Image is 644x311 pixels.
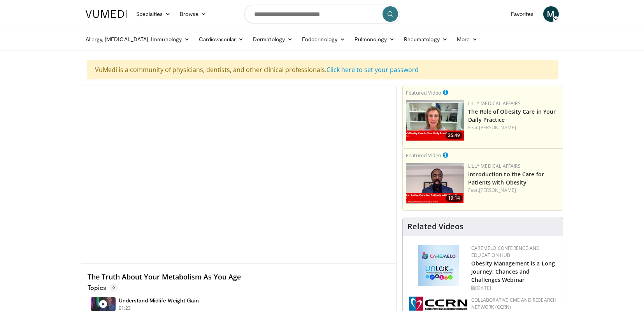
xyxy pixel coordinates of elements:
div: VuMedi is a community of physicians, dentists, and other clinical professionals. [87,60,558,79]
a: Click here to set your password [326,65,419,74]
a: [PERSON_NAME] [479,124,516,131]
a: More [452,32,482,47]
small: Featured Video [406,152,441,159]
a: Rheumatology [399,32,452,47]
small: Featured Video [406,89,441,96]
img: e1208b6b-349f-4914-9dd7-f97803bdbf1d.png.150x105_q85_crop-smart_upscale.png [406,100,464,141]
a: Favorites [506,6,539,22]
a: CaReMeLO Conference and Education Hub [471,245,540,258]
a: Lilly Medical Affairs [468,100,521,107]
div: Feat. [468,187,560,194]
p: Topics [88,284,118,292]
a: M [543,6,559,22]
a: Collaborative CME and Research Network (CCRN) [471,297,556,310]
a: Browse [175,6,211,22]
a: Pulmonology [350,32,399,47]
img: VuMedi Logo [86,10,127,18]
img: a04ee3ba-8487-4636-b0fb-5e8d268f3737.png.150x105_q85_autocrop_double_scale_upscale_version-0.2.png [409,297,467,311]
h4: The Truth About Your Metabolism As You Age [88,273,390,281]
a: Lilly Medical Affairs [468,163,521,169]
span: 9 [109,284,118,292]
a: [PERSON_NAME] [479,187,516,193]
h4: Understand Midlife Weight Gain [119,297,199,304]
a: Specialties [132,6,175,22]
span: 25:49 [446,132,462,139]
div: [DATE] [471,285,556,292]
video-js: Video Player [81,86,397,264]
img: acc2e291-ced4-4dd5-b17b-d06994da28f3.png.150x105_q85_crop-smart_upscale.png [406,163,464,204]
h4: Related Videos [407,222,463,231]
a: Dermatology [248,32,297,47]
a: Endocrinology [297,32,350,47]
a: Cardiovascular [194,32,248,47]
a: Introduction to the Care for Patients with Obesity [468,170,544,186]
a: Obesity Management is a Long Journey: Chances and Challenges Webinar [471,260,555,283]
a: 25:49 [406,100,464,141]
span: 19:14 [446,195,462,202]
a: The Role of Obesity Care in Your Daily Practice [468,108,556,123]
img: 45df64a9-a6de-482c-8a90-ada250f7980c.png.150x105_q85_autocrop_double_scale_upscale_version-0.2.jpg [418,245,459,286]
a: Allergy, [MEDICAL_DATA], Immunology [81,32,195,47]
a: 19:14 [406,163,464,204]
input: Search topics, interventions [244,5,400,23]
div: Feat. [468,124,560,131]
